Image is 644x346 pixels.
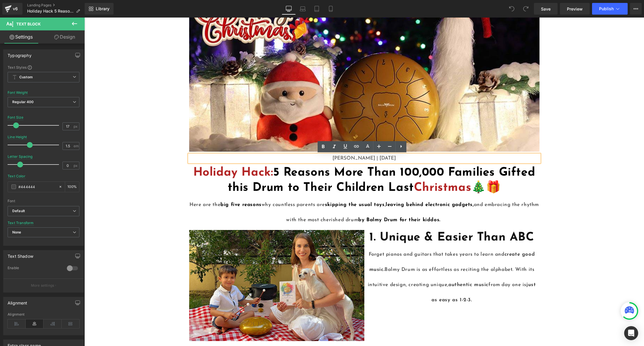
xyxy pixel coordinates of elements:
div: Text Styles [8,65,79,70]
div: Font Size [8,115,24,120]
span: Holiday Hack 5 Reasons [27,9,74,13]
button: More [630,3,642,15]
span: px [74,124,79,128]
div: Text Color [8,174,25,178]
a: Landing Pages [27,3,85,8]
div: % [65,182,79,192]
strong: authentic music [364,265,404,270]
div: Font Weight [8,91,28,95]
a: New Library [85,3,114,15]
a: Tablet [310,3,324,15]
div: Alignment [8,297,27,305]
b: Regular 400 [12,100,34,104]
a: Laptop [296,3,310,15]
div: Letter Spacing [8,155,33,159]
a: Preview [560,3,590,15]
div: Open Intercom Messenger [624,326,638,340]
a: Mobile [324,3,338,15]
span: Christmas [330,165,387,176]
span: why countless parents are [177,185,241,190]
div: Text Shadow [8,250,33,259]
span: Text Block [16,22,41,26]
input: Color [18,184,56,190]
a: v6 [2,3,22,15]
p: More settings [31,283,54,288]
span: px [74,164,79,167]
span: skipping the usual toys [241,185,300,190]
span: Publish [599,6,614,11]
span: leaving behind electronic gadgets, [301,185,389,190]
span: Forget pianos and guitars that takes years to learn and Balmy Drum is as effortless as reciting t... [283,234,452,285]
div: Alignment [8,312,79,316]
i: Default [12,209,25,214]
div: Font [8,199,79,203]
span: by Balmy Drum for their kiddos. [274,200,356,205]
b: None [12,230,21,234]
span: Save [541,6,551,12]
button: Undo [506,3,518,15]
div: Text Transform [8,221,34,225]
a: Design [43,30,86,44]
span: , [300,185,302,190]
span: Holiday Hack: [109,149,189,161]
span: 🎄🎁 [109,149,451,176]
span: Preview [567,6,583,12]
div: Typography [8,50,32,58]
button: More settings [4,278,83,292]
span: and embracing the rhythm with the most cherished drum [202,185,455,205]
span: big five reasons [136,185,177,190]
button: Redo [520,3,532,15]
p: [PERSON_NAME] | [DATE] [105,137,455,145]
div: Enable [8,266,61,272]
b: Custom [19,75,33,80]
span: Library [96,6,109,11]
span: 5 Reasons More Than 100,000 Families Gifted this Drum to Their Children Last [143,149,451,176]
button: Publish [592,3,628,15]
a: Desktop [282,3,296,15]
strong: create good music. [285,234,451,255]
span: 1. Unique & Easier Than ABC [285,214,450,226]
span: Here are the [105,185,136,190]
span: em [74,144,79,148]
strong: just as easy as 1-2-3. [347,265,451,285]
div: Line Height [8,135,27,139]
div: v6 [12,5,19,13]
